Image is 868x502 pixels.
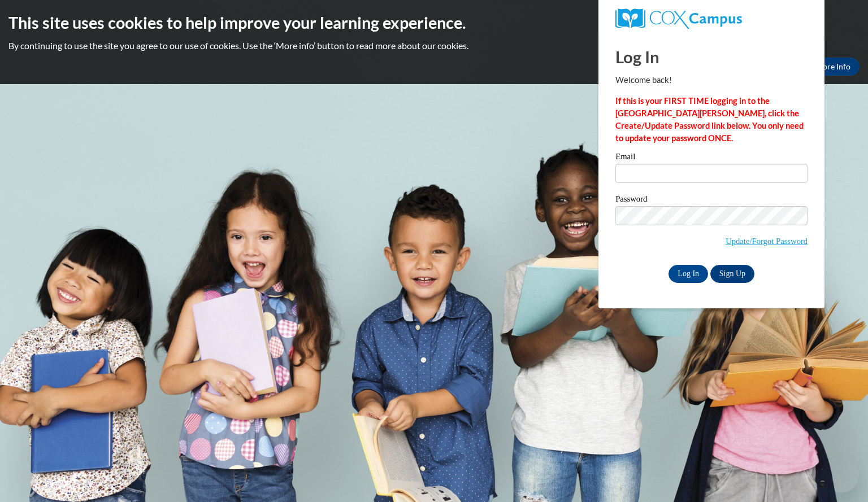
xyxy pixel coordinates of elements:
a: Update/Forgot Password [726,237,808,246]
a: Sign Up [710,265,754,283]
a: More Info [806,58,860,76]
strong: If this is your FIRST TIME logging in to the [GEOGRAPHIC_DATA][PERSON_NAME], click the Create/Upd... [615,96,804,143]
a: COX Campus [615,8,808,29]
iframe: Button to launch messaging window [823,457,859,493]
p: Welcome back! [615,74,808,86]
h2: This site uses cookies to help improve your learning experience. [8,11,860,34]
label: Password [615,195,808,206]
img: COX Campus [615,8,742,29]
h1: Log In [615,45,808,68]
label: Email [615,152,808,164]
input: Log In [669,265,708,283]
p: By continuing to use the site you agree to our use of cookies. Use the ‘More info’ button to read... [8,40,860,52]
